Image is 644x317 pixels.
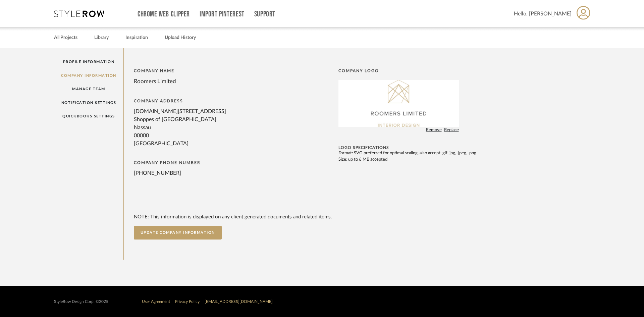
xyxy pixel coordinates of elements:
div: Size: up to 6 MB accepted [338,156,476,163]
span: Hello, [PERSON_NAME] [514,10,572,18]
div: StyleRow Design Corp. ©2025 [54,299,108,304]
div: Company Phone Number [134,160,335,165]
button: UPDATE COMPANY INFORMATION [134,226,222,240]
div: 00000 [134,131,335,140]
span: Replace [444,127,459,134]
a: Import Pinterest [200,11,245,17]
div: Company Address [134,99,335,103]
a: Support [254,11,275,17]
div: Format: SVG preferred for optimal scaling, also accept .gif, jpg, .jpeg, .png [338,150,476,157]
a: QuickBooks Settings [54,109,123,123]
span: | [442,127,443,134]
div: Company Logo [338,68,476,73]
a: Upload History [165,33,196,42]
div: [GEOGRAPHIC_DATA] [134,140,335,148]
a: Notification Settings [54,96,123,110]
a: Library [94,33,109,42]
div: Logo Specifications [338,145,476,150]
a: [EMAIL_ADDRESS][DOMAIN_NAME] [205,300,273,304]
a: Profile Information [54,55,123,69]
span: Remove [426,127,442,134]
img: 96508de2-5e33-48ae-b6b2-54321ca65b89_300x200.jpg [371,80,426,127]
a: Privacy Policy [175,300,200,304]
a: User Agreement [142,300,170,304]
div: Company Name [134,68,335,73]
div: [PHONE_NUMBER] [134,169,335,177]
div: Roomers Limited [134,77,335,86]
div: Shoppes of [GEOGRAPHIC_DATA] [134,115,335,123]
a: Manage Team [54,82,123,96]
div: [DOMAIN_NAME][STREET_ADDRESS] [134,107,335,115]
div: NOTE: This information is displayed on any client generated documents and related items. [134,213,582,221]
span: Nassau [134,125,151,130]
a: All Projects [54,33,77,42]
a: Chrome Web Clipper [138,11,190,17]
a: Inspiration [125,33,148,42]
